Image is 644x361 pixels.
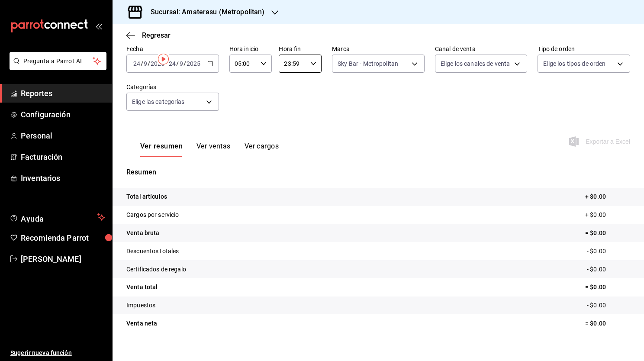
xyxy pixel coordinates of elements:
span: Elige los tipos de orden [543,59,605,68]
span: Ayuda [21,212,94,222]
input: -- [168,60,176,67]
p: = $0.00 [585,319,630,328]
label: Marca [332,46,425,52]
input: ---- [150,60,165,67]
input: -- [133,60,141,67]
span: Inventarios [21,172,105,184]
span: Elige los canales de venta [441,59,510,68]
span: / [148,60,150,67]
input: ---- [186,60,201,67]
input: -- [179,60,184,67]
span: Recomienda Parrot [21,232,105,244]
p: Venta bruta [126,229,159,238]
span: / [176,60,179,67]
p: Descuentos totales [126,247,179,256]
label: Tipo de orden [538,46,630,52]
span: Elige las categorías [132,97,185,106]
button: open_drawer_menu [95,23,102,29]
p: - $0.00 [587,301,630,310]
img: Tooltip marker [158,54,169,64]
p: Resumen [126,167,630,177]
p: Total artículos [126,192,167,201]
span: Sugerir nueva función [10,348,105,358]
p: Venta total [126,283,158,292]
input: -- [143,60,148,67]
p: Venta neta [126,319,157,328]
button: Ver cargos [245,142,279,157]
p: - $0.00 [587,265,630,274]
button: Ver resumen [140,142,183,157]
p: Cargos por servicio [126,210,179,219]
label: Hora inicio [229,46,272,52]
label: Fecha [126,46,219,52]
p: Impuestos [126,301,155,310]
h3: Sucursal: Amaterasu (Metropolitan) [144,7,264,17]
button: Ver ventas [196,142,231,157]
p: + $0.00 [585,192,630,201]
span: [PERSON_NAME] [21,253,105,265]
label: Canal de venta [435,46,528,52]
p: = $0.00 [585,283,630,292]
div: navigation tabs [140,142,279,157]
label: Categorías [126,84,219,90]
span: / [141,60,143,67]
p: + $0.00 [585,210,630,219]
label: Hora fin [279,46,322,52]
span: Pregunta a Parrot AI [23,57,93,66]
p: = $0.00 [585,229,630,238]
span: Sky Bar - Metropolitan [338,59,398,68]
span: Personal [21,130,105,142]
span: Reportes [21,87,105,99]
span: Facturación [21,151,105,163]
button: Pregunta a Parrot AI [10,52,106,70]
span: Regresar [142,31,171,39]
p: - $0.00 [587,247,630,256]
span: Configuración [21,109,105,120]
button: Regresar [126,31,171,39]
p: Certificados de regalo [126,265,186,274]
span: / [184,60,186,67]
a: Pregunta a Parrot AI [6,63,106,72]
